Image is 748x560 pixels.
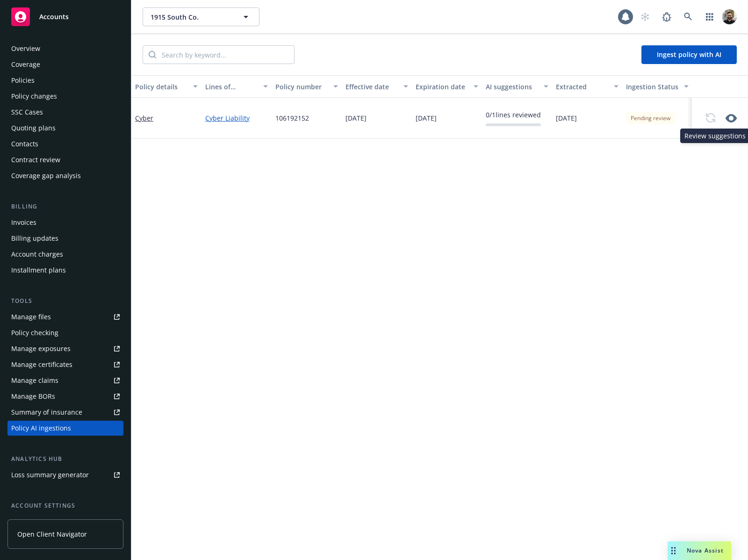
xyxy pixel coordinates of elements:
[687,546,724,554] span: Nova Assist
[156,46,294,64] input: Search by keyword...
[668,541,731,560] button: Nova Assist
[272,75,342,98] button: Policy number
[552,75,622,98] button: Extracted
[11,309,51,324] div: Manage files
[151,12,231,22] span: 1915 South Co.
[205,113,268,123] a: Cyber Liability
[201,75,272,98] button: Lines of coverage
[7,136,123,151] a: Contacts
[7,263,123,278] a: Installment plans
[205,82,258,92] div: Lines of coverage
[11,405,82,420] div: Summary of insurance
[7,105,123,120] a: SSC Cases
[626,82,678,92] div: Ingestion Status
[7,357,123,372] a: Manage certificates
[39,13,69,21] span: Accounts
[11,325,58,340] div: Policy checking
[11,121,56,136] div: Quoting plans
[345,82,398,92] div: Effective date
[11,168,81,183] div: Coverage gap analysis
[11,231,58,246] div: Billing updates
[11,373,58,388] div: Manage claims
[11,105,43,120] div: SSC Cases
[636,7,654,26] a: Start snowing
[11,357,72,372] div: Manage certificates
[11,152,60,167] div: Contract review
[7,41,123,56] a: Overview
[11,247,63,262] div: Account charges
[131,75,201,98] button: Policy details
[275,82,328,92] div: Policy number
[7,202,123,211] div: Billing
[641,45,737,64] button: Ingest policy with AI
[11,263,66,278] div: Installment plans
[7,405,123,420] a: Summary of insurance
[11,136,38,151] div: Contacts
[626,112,675,124] div: Pending review
[7,168,123,183] a: Coverage gap analysis
[7,231,123,246] a: Billing updates
[622,75,692,98] button: Ingestion Status
[135,114,153,122] a: Cyber
[7,341,123,356] a: Manage exposures
[11,57,40,72] div: Coverage
[11,73,35,88] div: Policies
[556,113,577,123] span: [DATE]
[11,89,57,104] div: Policy changes
[657,7,676,26] a: Report a Bug
[345,113,367,123] span: [DATE]
[7,454,123,464] div: Analytics hub
[11,341,71,356] div: Manage exposures
[342,75,412,98] button: Effective date
[11,41,40,56] div: Overview
[7,467,123,482] a: Loss summary generator
[135,82,187,92] div: Policy details
[7,121,123,136] a: Quoting plans
[149,51,156,58] svg: Search
[416,82,468,92] div: Expiration date
[17,529,87,539] span: Open Client Navigator
[7,89,123,104] a: Policy changes
[7,373,123,388] a: Manage claims
[11,421,71,436] div: Policy AI ingestions
[7,215,123,230] a: Invoices
[7,421,123,436] a: Policy AI ingestions
[7,389,123,404] a: Manage BORs
[11,215,36,230] div: Invoices
[668,541,679,560] div: Drag to move
[700,7,719,26] a: Switch app
[143,7,259,26] button: 1915 South Co.
[556,82,608,92] div: Extracted
[7,325,123,340] a: Policy checking
[275,113,309,123] span: 106192152
[416,113,437,123] span: [DATE]
[7,247,123,262] a: Account charges
[11,467,89,482] div: Loss summary generator
[722,9,737,24] img: photo
[412,75,482,98] button: Expiration date
[7,4,123,30] a: Accounts
[684,131,746,140] span: Review suggestions
[7,73,123,88] a: Policies
[482,75,552,98] button: AI suggestions
[7,296,123,306] div: Tools
[11,389,55,404] div: Manage BORs
[7,152,123,167] a: Contract review
[7,309,123,324] a: Manage files
[486,110,541,120] div: 0 / 1 lines reviewed
[7,57,123,72] a: Coverage
[679,7,698,26] a: Search
[486,82,538,92] div: AI suggestions
[7,501,123,510] div: Account settings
